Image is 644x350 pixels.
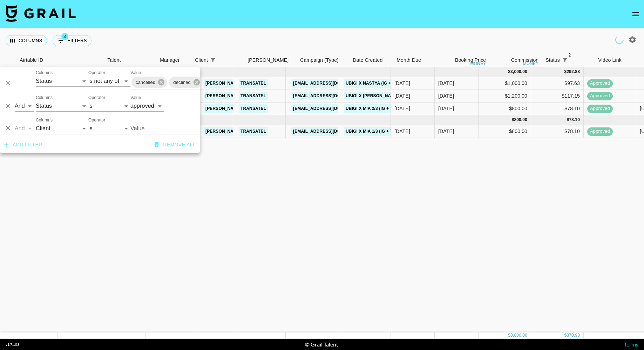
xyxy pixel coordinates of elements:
[6,342,19,347] div: v 1.7.103
[567,117,569,123] div: $
[61,33,68,40] span: 3
[438,128,454,135] div: Jul '25
[130,94,141,100] label: Value
[353,53,382,67] div: Date Created
[3,101,13,111] button: Delete
[300,53,339,67] div: Campaign (Type)
[3,78,13,89] button: Delete
[344,79,425,88] a: Ubigi x Nastya (IG + TT, 3 Stories)
[394,92,410,99] div: 23/07/2025
[169,77,202,88] div: declined
[152,138,198,151] button: Remove all
[6,5,76,22] img: Grail Talent
[20,53,43,67] div: Airtable ID
[510,332,527,338] div: 3,800.00
[130,70,141,75] label: Value
[204,92,318,100] a: [PERSON_NAME][EMAIL_ADDRESS][DOMAIN_NAME]
[511,53,539,67] div: Commission
[564,332,567,338] div: $
[305,341,338,348] div: © Grail Talent
[291,127,370,136] a: [EMAIL_ADDRESS][DOMAIN_NAME]
[624,341,638,348] a: Terms
[208,55,218,65] button: Show filters
[508,69,510,75] div: $
[560,55,570,65] div: 2 active filters
[349,53,393,67] div: Date Created
[291,104,370,113] a: [EMAIL_ADDRESS][DOMAIN_NAME]
[104,53,156,67] div: Talent
[438,80,454,87] div: Aug '25
[531,125,584,138] div: $78.10
[6,35,47,46] button: Select columns
[570,55,579,65] button: Sort
[1,138,45,151] button: Add filter
[629,7,643,21] button: open drawer
[545,53,560,67] div: Status
[455,53,486,67] div: Booking Price
[191,53,244,67] div: Client
[204,104,318,113] a: [PERSON_NAME][EMAIL_ADDRESS][DOMAIN_NAME]
[156,53,191,67] div: Manager
[614,34,625,46] span: Refreshing clients, campaigns...
[567,332,580,338] div: 370.98
[531,90,584,103] div: $117.15
[239,92,268,100] a: Transatel
[88,94,105,100] label: Operator
[15,100,34,112] select: Logic operator
[508,332,510,338] div: $
[564,69,567,75] div: $
[88,70,105,75] label: Operator
[470,61,486,66] div: money
[208,55,218,65] div: 1 active filter
[587,93,613,99] span: approved
[479,125,531,138] div: $800.00
[36,94,53,100] label: Columns
[512,117,514,123] div: $
[131,78,160,86] span: cancelled
[218,55,228,65] button: Sort
[344,92,444,100] a: Ubigi x [PERSON_NAME] (IG + TT, 3 Stories)
[514,117,527,123] div: 800.00
[15,123,34,134] select: Logic operator
[393,53,437,67] div: Month Due
[542,53,595,67] div: Status
[587,80,613,87] span: approved
[396,53,421,67] div: Month Due
[204,79,318,88] a: [PERSON_NAME][EMAIL_ADDRESS][DOMAIN_NAME]
[479,90,531,103] div: $1,200.00
[239,79,268,88] a: Transatel
[587,128,613,135] span: approved
[531,103,584,115] div: $78.10
[523,61,538,66] div: money
[36,117,53,123] label: Columns
[531,77,584,90] div: $97.63
[344,104,423,113] a: Ubigi x Mia 2/3 (IG + TT, 3 Stories)
[239,127,268,136] a: Transatel
[239,104,268,113] a: Transatel
[567,69,580,75] div: 292.88
[3,123,13,134] button: Delete
[598,53,622,67] div: Video Link
[479,103,531,115] div: $800.00
[244,53,297,67] div: Booker
[131,77,167,88] div: cancelled
[587,105,613,112] span: approved
[344,127,423,136] a: Ubigi x Mia 1/3 (IG + TT, 3 Stories)
[291,79,370,88] a: [EMAIL_ADDRESS][DOMAIN_NAME]
[53,35,91,46] button: Show filters
[160,53,179,67] div: Manager
[107,53,121,67] div: Talent
[438,92,454,99] div: Aug '25
[510,69,527,75] div: 3,000.00
[248,53,289,67] div: [PERSON_NAME]
[569,117,580,123] div: 78.10
[297,53,349,67] div: Campaign (Type)
[36,70,53,75] label: Columns
[195,53,208,67] div: Client
[438,105,454,112] div: Aug '25
[394,128,410,135] div: 29/07/2025
[560,55,570,65] button: Show filters
[204,127,318,136] a: [PERSON_NAME][EMAIL_ADDRESS][DOMAIN_NAME]
[291,92,370,100] a: [EMAIL_ADDRESS][DOMAIN_NAME]
[394,105,410,112] div: 11/08/2025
